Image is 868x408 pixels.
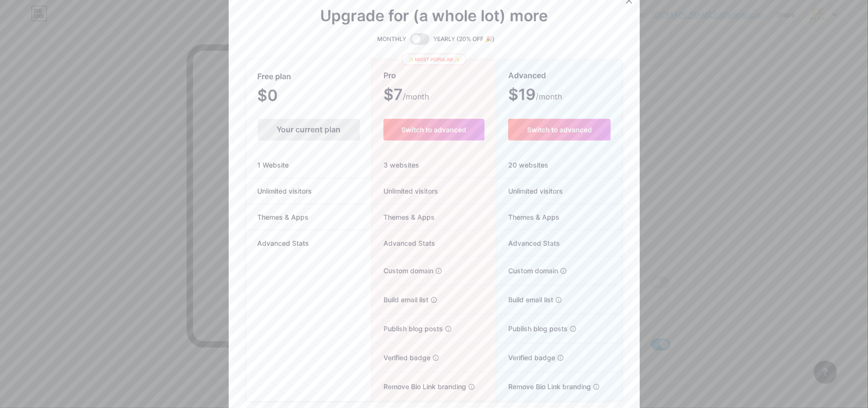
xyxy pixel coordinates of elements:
[372,238,435,248] span: Advanced Stats
[246,186,324,196] span: Unlimited visitors
[508,119,610,141] button: Switch to advanced
[497,324,568,334] span: Publish blog posts
[372,152,496,178] div: 3 websites
[377,34,406,44] span: MONTHLY
[258,68,292,85] span: Free plan
[433,34,495,44] span: YEARLY (20% OFF 🎉)
[403,91,429,102] span: /month
[527,126,592,134] span: Switch to advanced
[401,126,466,134] span: Switch to advanced
[497,266,558,276] span: Custom domain
[246,160,301,170] span: 1 Website
[258,119,360,141] div: Your current plan
[372,186,438,196] span: Unlimited visitors
[536,91,562,102] span: /month
[497,295,553,305] span: Build email list
[497,238,560,248] span: Advanced Stats
[497,152,622,178] div: 20 websites
[258,90,304,103] span: $0
[372,352,430,363] span: Verified badge
[402,54,466,65] div: ✨ Most popular ✨
[497,212,559,222] span: Themes & Apps
[497,381,591,392] span: Remove Bio Link branding
[372,266,433,276] span: Custom domain
[383,89,429,102] span: $7
[383,119,485,141] button: Switch to advanced
[372,212,435,222] span: Themes & Apps
[508,67,546,84] span: Advanced
[246,212,321,222] span: Themes & Apps
[383,67,396,84] span: Pro
[320,10,548,22] span: Upgrade for (a whole lot) more
[246,238,321,248] span: Advanced Stats
[372,381,466,392] span: Remove Bio Link branding
[372,324,443,334] span: Publish blog posts
[497,186,563,196] span: Unlimited visitors
[497,352,555,363] span: Verified badge
[372,295,428,305] span: Build email list
[508,89,562,102] span: $19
